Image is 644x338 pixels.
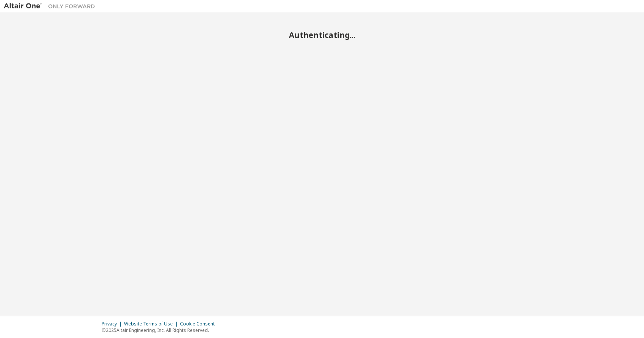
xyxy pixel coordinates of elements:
img: Altair One [4,2,99,10]
p: © 2025 Altair Engineering, Inc. All Rights Reserved. [102,327,219,333]
h2: Authenticating... [4,30,640,40]
div: Website Terms of Use [124,321,180,327]
div: Cookie Consent [180,321,219,327]
div: Privacy [102,321,124,327]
